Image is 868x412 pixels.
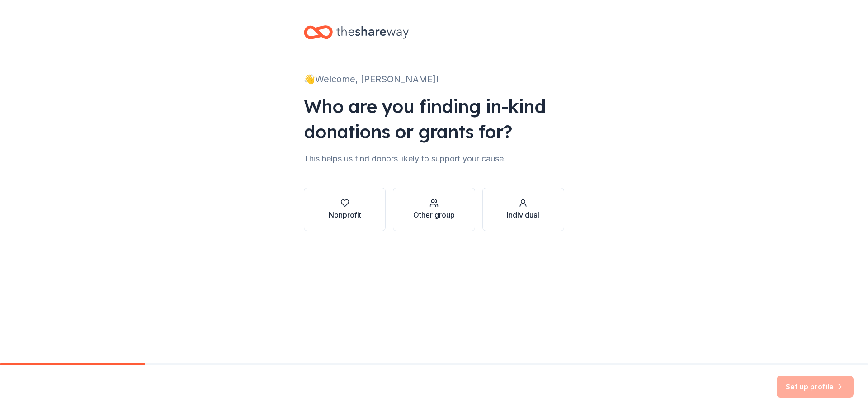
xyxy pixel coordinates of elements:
div: Individual [507,209,539,220]
div: Nonprofit [329,209,361,220]
button: Individual [482,188,564,231]
div: Other group [413,209,455,220]
div: Who are you finding in-kind donations or grants for? [304,94,564,144]
div: This helps us find donors likely to support your cause. [304,152,564,166]
button: Other group [393,188,475,231]
div: 👋 Welcome, [PERSON_NAME]! [304,72,564,86]
button: Nonprofit [304,188,386,231]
